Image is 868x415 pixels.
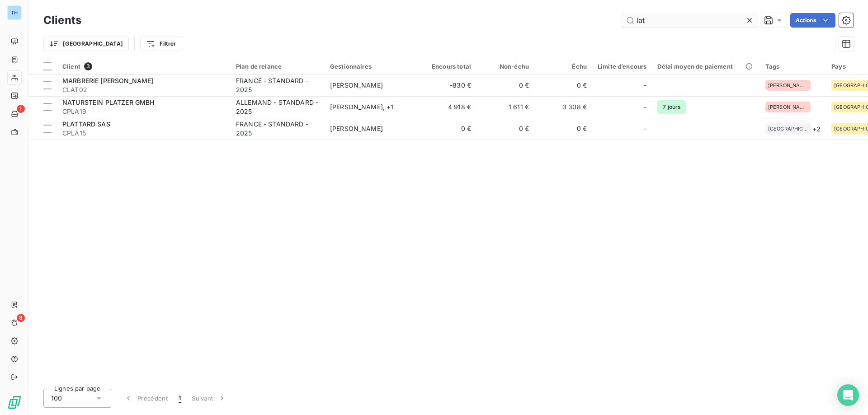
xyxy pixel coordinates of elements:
span: - [644,81,646,90]
button: Suivant [186,389,232,408]
button: [GEOGRAPHIC_DATA] [43,37,129,51]
input: Rechercher [622,13,758,28]
span: PLATTARD SAS [62,120,110,128]
h3: Clients [43,12,81,28]
div: FRANCE - STANDARD - 2025 [236,76,319,94]
span: CLAT02 [62,85,225,94]
td: 4 918 € [419,96,476,118]
span: MARBRERIE [PERSON_NAME] [62,77,153,84]
span: - [644,124,646,133]
div: TH [7,5,22,20]
div: Délai moyen de paiement [657,63,754,70]
span: CPLA19 [62,107,225,116]
div: [PERSON_NAME] , + 1 [330,103,413,112]
span: [GEOGRAPHIC_DATA] [768,126,808,131]
span: 8 [17,314,25,322]
span: 7 jours [657,100,686,114]
td: 0 € [419,118,476,140]
span: [PERSON_NAME] [768,83,808,88]
button: Précédent [118,389,173,408]
div: Open Intercom Messenger [837,384,859,406]
td: -830 € [419,75,476,96]
button: Filtrer [140,37,182,51]
div: Limite d’encours [598,63,646,70]
td: 0 € [476,75,534,96]
div: Plan de relance [236,63,319,70]
span: CPLA15 [62,129,225,138]
td: 3 308 € [534,96,592,118]
div: Tags [765,63,821,70]
div: Échu [540,63,587,70]
div: FRANCE - STANDARD - 2025 [236,120,319,138]
span: [PERSON_NAME] [768,104,808,110]
td: 1 611 € [476,96,534,118]
img: Logo LeanPay [7,395,22,410]
td: 0 € [476,118,534,140]
span: NATURSTEIN PLATZER GMBH [62,98,154,106]
td: 0 € [534,118,592,140]
span: [PERSON_NAME] [330,125,383,132]
button: Actions [790,13,835,28]
span: Client [62,63,80,70]
td: 0 € [534,75,592,96]
span: - [644,103,646,112]
button: 1 [173,389,186,408]
span: + 2 [812,124,821,134]
div: Encours total [424,63,471,70]
span: [PERSON_NAME] [330,81,383,89]
div: Gestionnaires [330,63,413,70]
span: 1 [17,105,25,113]
div: Non-échu [482,63,529,70]
span: 3 [84,62,92,70]
div: ALLEMAND - STANDARD - 2025 [236,98,319,116]
span: 1 [179,394,181,403]
span: 100 [51,394,62,403]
